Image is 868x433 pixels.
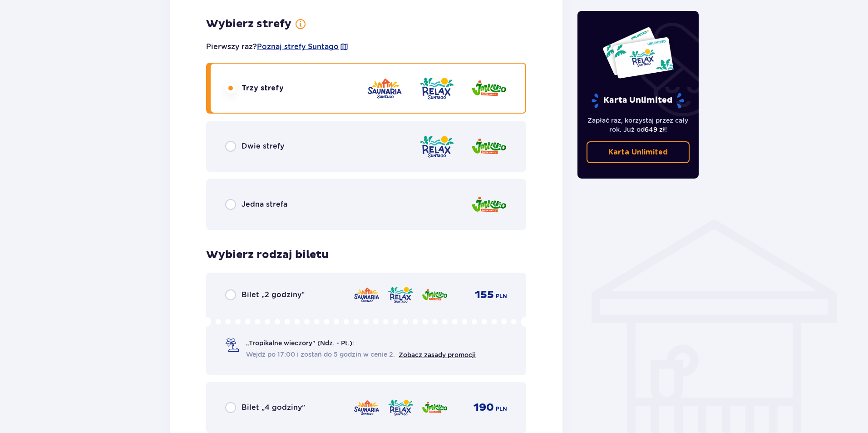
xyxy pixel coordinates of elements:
[353,285,380,304] img: Saunaria
[471,192,507,218] img: Jamango
[257,42,339,52] a: Poznaj strefy Suntago
[242,403,305,413] span: Bilet „4 godziny”
[206,17,291,31] h3: Wybierz strefy
[246,338,354,348] span: „Tropikalne wieczory" (Ndz. - Pt.):
[387,285,414,304] img: Relax
[471,75,507,101] img: Jamango
[475,288,494,302] span: 155
[591,93,685,109] p: Karta Unlimited
[645,126,665,133] span: 649 zł
[366,75,403,101] img: Saunaria
[242,83,284,93] span: Trzy strefy
[387,398,414,417] img: Relax
[473,401,494,414] span: 190
[496,405,507,413] span: PLN
[421,285,448,304] img: Jamango
[602,26,674,79] img: Dwie karty całoroczne do Suntago z napisem 'UNLIMITED RELAX', na białym tle z tropikalnymi liśćmi...
[419,75,455,101] img: Relax
[608,147,668,157] p: Karta Unlimited
[496,292,507,300] span: PLN
[206,42,349,52] p: Pierwszy raz?
[242,199,287,209] span: Jedna strefa
[421,398,448,417] img: Jamango
[206,248,329,262] h3: Wybierz rodzaj biletu
[242,141,284,151] span: Dwie strefy
[353,398,380,417] img: Saunaria
[399,351,476,358] a: Zobacz zasady promocji
[471,134,507,159] img: Jamango
[587,141,690,163] a: Karta Unlimited
[419,134,455,159] img: Relax
[242,290,305,300] span: Bilet „2 godziny”
[587,116,690,134] p: Zapłać raz, korzystaj przez cały rok. Już od !
[246,350,395,359] span: Wejdź po 17:00 i zostań do 5 godzin w cenie 2.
